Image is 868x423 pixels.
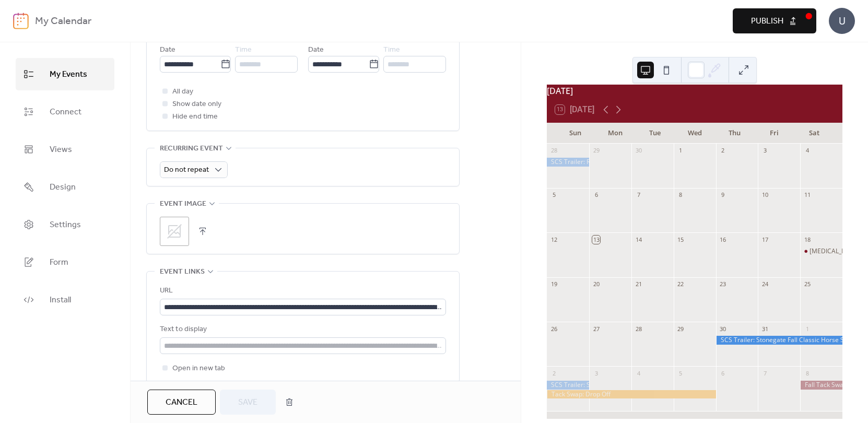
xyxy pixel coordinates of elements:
div: 1 [803,325,811,333]
span: Event links [160,266,205,278]
div: SCS Trailer: RPHSA H/J Finals [547,158,589,167]
div: 13 [592,236,600,243]
span: Time [383,44,400,56]
span: Settings [50,217,81,233]
span: Time [235,44,252,56]
div: 10 [761,191,769,199]
div: 28 [635,325,642,333]
div: 20 [592,280,600,288]
a: Views [16,133,114,166]
div: Breast Cancer Awareness Event [800,247,842,256]
span: Hide end time [172,111,218,123]
div: Wed [675,123,714,144]
span: Date [160,44,175,56]
div: 7 [761,369,769,377]
span: Open in new tab [172,362,225,375]
div: Fall Tack Swap at SCS [800,381,842,390]
div: U [829,8,855,34]
div: 22 [677,280,685,288]
div: Thu [714,123,754,144]
span: Views [50,142,72,158]
div: 5 [677,369,685,377]
div: 12 [550,236,558,243]
span: Design [50,179,76,196]
div: 2 [550,369,558,377]
div: 5 [550,191,558,199]
div: 8 [677,191,685,199]
div: Text to display [160,323,444,336]
div: SCS Trailer: Stonegate Fall Classic Horse Show [547,381,589,390]
span: Cancel [166,396,197,409]
div: 18 [803,236,811,243]
span: Do not repeat [164,163,209,177]
div: 30 [719,325,727,333]
span: Publish [751,15,783,28]
a: Connect [16,96,114,128]
div: 29 [677,325,685,333]
div: 9 [719,191,727,199]
div: 26 [550,325,558,333]
div: 25 [803,280,811,288]
a: Install [16,284,114,316]
a: My Events [16,58,114,90]
div: 6 [719,369,727,377]
button: Publish [733,8,816,33]
div: 14 [635,236,642,243]
div: Mon [595,123,635,144]
div: [DATE] [547,85,842,97]
div: 7 [635,191,642,199]
div: 15 [677,236,685,243]
div: 19 [550,280,558,288]
div: 29 [592,147,600,155]
div: 31 [761,325,769,333]
div: Fri [754,123,794,144]
div: 8 [803,369,811,377]
div: ; [160,217,189,246]
div: SCS Trailer: Stonegate Fall Classic Horse Show [716,336,842,345]
div: 2 [719,147,727,155]
div: 24 [761,280,769,288]
div: Tue [635,123,675,144]
span: Recurring event [160,143,223,155]
div: 16 [719,236,727,243]
div: 4 [635,369,642,377]
span: Form [50,254,68,271]
div: 3 [761,147,769,155]
div: 4 [803,147,811,155]
div: 17 [761,236,769,243]
span: My Events [50,66,87,83]
img: logo [13,13,29,29]
span: Connect [50,104,81,121]
div: 30 [635,147,642,155]
span: Install [50,292,71,309]
div: Tack Swap: Drop Off [547,390,715,399]
span: Show date only [172,98,221,111]
div: Sat [794,123,834,144]
div: URL [160,285,444,297]
span: Date [308,44,324,56]
div: Sun [555,123,595,144]
div: 6 [592,191,600,199]
div: 27 [592,325,600,333]
span: All day [172,86,193,98]
a: Settings [16,208,114,241]
a: Design [16,171,114,203]
div: 23 [719,280,727,288]
button: Cancel [147,390,216,415]
div: 3 [592,369,600,377]
b: My Calendar [35,11,91,31]
a: Form [16,246,114,278]
div: 1 [677,147,685,155]
div: 11 [803,191,811,199]
div: 21 [635,280,642,288]
div: 28 [550,147,558,155]
span: Event image [160,198,206,210]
